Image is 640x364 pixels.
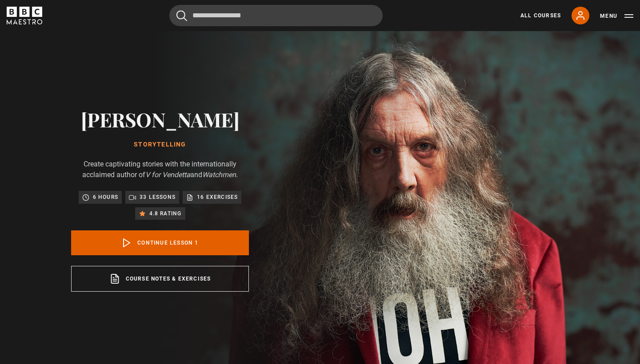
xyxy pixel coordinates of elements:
a: Course notes & exercises [71,266,249,292]
h2: [PERSON_NAME] [71,108,249,131]
a: All Courses [520,12,561,20]
button: Toggle navigation [600,12,633,20]
p: 4.8 rating [149,209,182,218]
svg: BBC Maestro [7,7,42,24]
p: Create captivating stories with the internationally acclaimed author of and . [71,159,249,180]
i: Watchmen [202,170,236,179]
p: 16 exercises [197,193,238,202]
input: Search [169,5,383,26]
h1: Storytelling [71,141,249,148]
p: 6 hours [93,193,118,202]
i: V for Vendetta [145,170,190,179]
p: 33 lessons [140,193,176,202]
button: Submit the search query [176,10,187,21]
a: Continue lesson 1 [71,230,249,255]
